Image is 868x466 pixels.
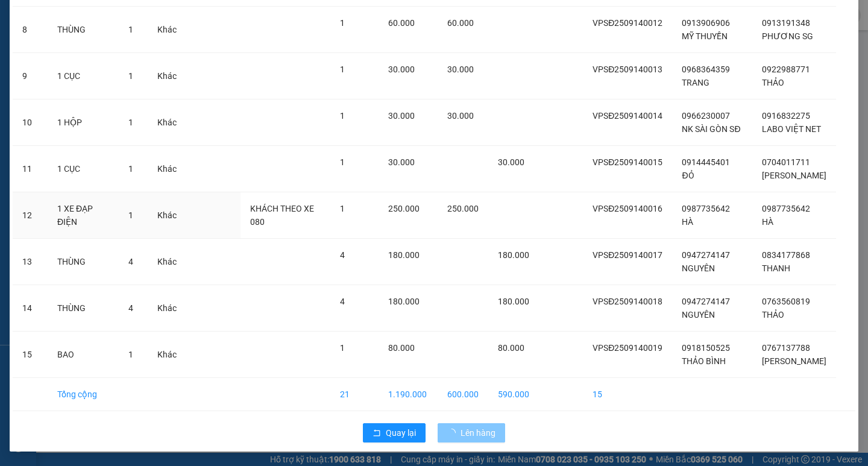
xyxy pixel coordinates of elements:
span: 1 [128,118,133,127]
span: LABO VIỆT NET [762,124,821,134]
span: [PERSON_NAME] [762,171,826,180]
span: 1 [128,350,133,359]
span: 0916832275 [762,111,810,121]
span: 1 [340,157,345,167]
td: 1 HỘP [48,99,119,146]
td: Khác [148,285,186,332]
span: 0987735642 [682,204,730,213]
td: 8 [13,7,48,53]
span: 0914445401 [682,157,730,167]
td: 10 [13,99,48,146]
td: 590.000 [488,378,539,411]
span: VPSĐ2509140017 [593,250,662,260]
span: 0913191348 [762,18,810,28]
span: 0947274147 [682,297,730,306]
span: NGUYÊN [682,263,715,273]
td: 15 [13,332,48,378]
span: 0966230007 [682,111,730,121]
span: 4 [340,297,345,306]
span: 4 [128,303,133,313]
span: 0968364359 [682,65,730,74]
td: Khác [148,53,186,99]
span: 180.000 [498,297,529,306]
span: VPSĐ2509140012 [593,18,662,28]
span: 0767137788 [762,343,810,353]
span: 4 [340,250,345,260]
span: HÀ [682,217,693,227]
span: 60.000 [388,18,415,28]
td: 13 [13,239,48,285]
td: THÙNG [48,239,119,285]
span: 80.000 [388,343,415,353]
td: 11 [13,146,48,192]
span: 0947274147 [682,250,730,260]
td: 12 [13,192,48,239]
span: Lên hàng [461,426,495,439]
span: VPSĐ2509140018 [593,297,662,306]
span: THANH [762,263,790,273]
span: 180.000 [498,250,529,260]
span: VPSĐ2509140015 [593,157,662,167]
span: 0918150525 [682,343,730,353]
td: 1 XE ĐẠP ĐIỆN [48,192,119,239]
td: Khác [148,99,186,146]
td: THÙNG [48,7,119,53]
td: 21 [330,378,379,411]
button: Lên hàng [438,423,505,442]
span: Quay lại [386,426,416,439]
td: Khác [148,7,186,53]
span: 30.000 [447,65,474,74]
span: 1 [340,18,345,28]
span: 1 [128,210,133,220]
span: 1 [128,71,133,81]
span: NK SÀI GÒN SĐ [682,124,740,134]
span: MỸ THUYỀN [682,31,728,41]
span: ĐỎ [682,171,694,180]
span: 0834177868 [762,250,810,260]
td: Khác [148,239,186,285]
span: 250.000 [447,204,479,213]
span: 1 [128,164,133,174]
span: 4 [128,257,133,266]
span: 1 [340,204,345,213]
span: 0922988771 [762,65,810,74]
span: 180.000 [388,250,420,260]
span: 30.000 [388,111,415,121]
span: rollback [373,429,381,438]
span: 0987735642 [762,204,810,213]
span: NGUYÊN [682,310,715,320]
span: 0763560819 [762,297,810,306]
td: 9 [13,53,48,99]
span: PHƯƠNG SG [762,31,813,41]
button: rollbackQuay lại [363,423,426,442]
span: loading [447,429,461,437]
td: BAO [48,332,119,378]
td: 1 CỤC [48,53,119,99]
span: 0913906906 [682,18,730,28]
span: 1 [340,65,345,74]
td: Khác [148,146,186,192]
span: 30.000 [388,65,415,74]
span: 30.000 [498,157,524,167]
td: 15 [583,378,672,411]
td: 1 CỤC [48,146,119,192]
span: VPSĐ2509140013 [593,65,662,74]
span: 1 [340,111,345,121]
td: THÙNG [48,285,119,332]
td: Khác [148,332,186,378]
span: VPSĐ2509140019 [593,343,662,353]
span: 80.000 [498,343,524,353]
span: 180.000 [388,297,420,306]
span: 60.000 [447,18,474,28]
span: 0704011711 [762,157,810,167]
td: 1.190.000 [379,378,438,411]
span: VPSĐ2509140016 [593,204,662,213]
span: KHÁCH THEO XE 080 [250,204,314,227]
td: Khác [148,192,186,239]
span: HÀ [762,217,773,227]
td: 14 [13,285,48,332]
span: 30.000 [388,157,415,167]
span: THẢO BÌNH [682,356,726,366]
span: VPSĐ2509140014 [593,111,662,121]
span: [PERSON_NAME] [762,356,826,366]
